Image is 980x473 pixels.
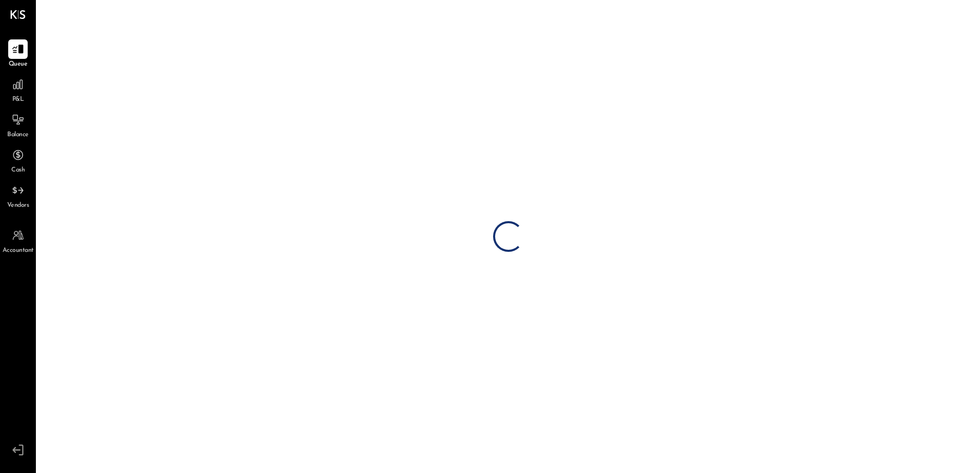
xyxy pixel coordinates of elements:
span: P&L [12,95,24,104]
span: Vendors [7,201,29,210]
span: Accountant [3,246,34,255]
a: Queue [1,39,35,69]
a: Vendors [1,181,35,210]
a: Balance [1,110,35,140]
a: Cash [1,145,35,175]
a: Accountant [1,226,35,255]
span: Queue [9,60,28,69]
a: P&L [1,75,35,104]
span: Cash [11,166,25,175]
span: Balance [7,131,29,140]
